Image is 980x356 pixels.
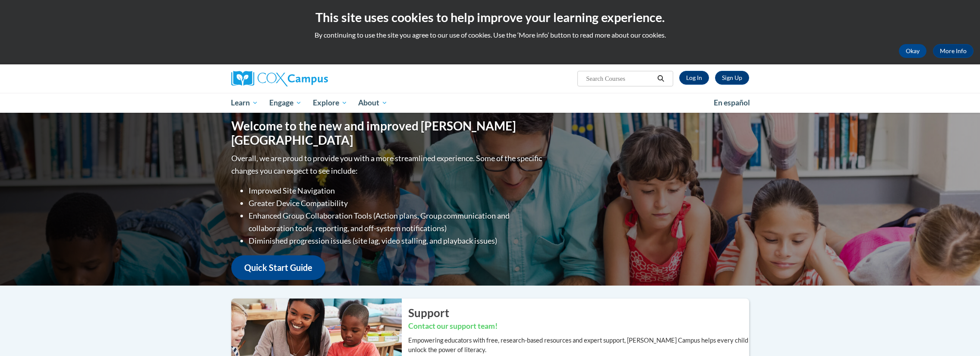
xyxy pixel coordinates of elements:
[307,93,353,113] a: Explore
[231,152,544,177] p: Overall, we are proud to provide you with a more streamlined experience. Some of the specific cha...
[264,93,307,113] a: Engage
[313,98,347,108] span: Explore
[231,255,325,280] a: Quick Start Guide
[269,98,302,108] span: Engage
[358,98,388,108] span: About
[218,93,762,113] div: Main menu
[715,71,749,85] a: Register
[708,94,756,112] a: En español
[231,98,258,108] span: Learn
[249,210,544,235] li: Enhanced Group Collaboration Tools (Action plans, Group communication and collaboration tools, re...
[231,119,544,148] h1: Welcome to the new and improved [PERSON_NAME][GEOGRAPHIC_DATA]
[585,73,654,84] input: Search Courses
[679,71,709,85] a: Log In
[933,44,974,58] a: More Info
[408,321,749,332] h3: Contact our support team!
[408,336,749,355] p: Empowering educators with free, research-based resources and expert support, [PERSON_NAME] Campus...
[231,71,328,86] img: Cox Campus
[353,93,393,113] a: About
[408,305,749,321] h2: Support
[226,93,264,113] a: Learn
[714,98,750,107] span: En español
[249,235,544,247] li: Diminished progression issues (site lag, video stalling, and playback issues)
[899,44,926,58] button: Okay
[231,71,395,86] a: Cox Campus
[6,30,974,40] p: By continuing to use the site you agree to our use of cookies. Use the ‘More info’ button to read...
[249,197,544,210] li: Greater Device Compatibility
[654,73,667,84] button: Search
[6,9,974,26] h2: This site uses cookies to help improve your learning experience.
[249,184,544,197] li: Improved Site Navigation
